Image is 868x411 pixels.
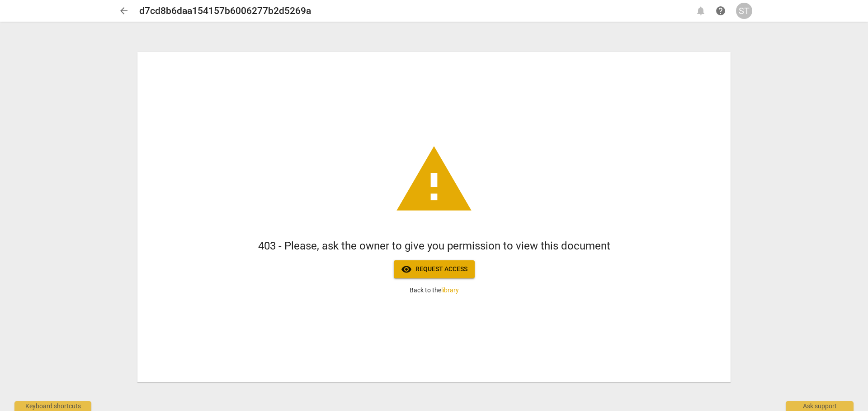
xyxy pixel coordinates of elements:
p: Back to the [410,286,459,295]
div: Keyboard shortcuts [14,401,91,411]
button: Request access [394,260,475,278]
h2: d7cd8b6daa154157b6006277b2d5269a [139,5,311,17]
span: Request access [401,264,467,275]
span: warning [393,139,475,221]
button: ST [736,3,752,19]
span: visibility [401,264,412,275]
span: arrow_back [118,5,129,16]
span: help [715,5,726,16]
a: library [441,286,459,294]
h1: 403 - Please, ask the owner to give you permission to view this document [258,239,610,254]
div: Ask support [786,401,854,411]
a: Help [712,3,729,19]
